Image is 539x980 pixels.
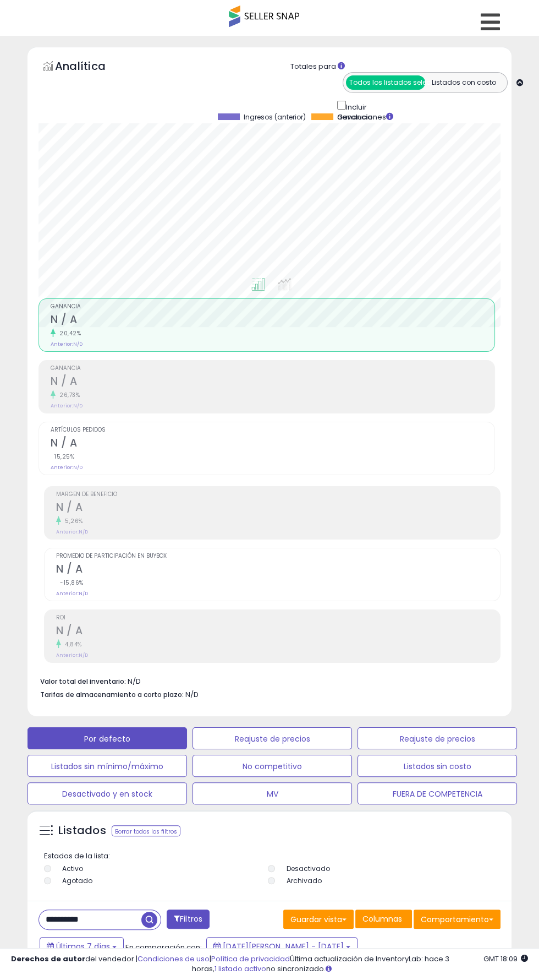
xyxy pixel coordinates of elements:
[358,755,517,777] button: Listados sin costo
[56,941,110,952] font: Últimos 7 días
[51,312,78,327] font: N / A
[193,755,352,777] button: No competitivo
[58,823,106,838] font: Listados
[167,910,210,929] button: Filtros
[56,613,65,622] font: ROI
[483,954,518,964] font: GMT 18:09
[211,954,290,964] a: Política de privacidad
[286,864,329,873] font: Desactivado
[65,517,83,525] font: 5,26%
[206,937,358,956] button: [DATE][PERSON_NAME] - [DATE]
[51,364,81,372] font: Ganancia
[290,914,342,925] font: Guardar vista
[73,464,82,471] font: N/D
[73,341,82,347] font: N/D
[193,782,352,804] button: MV
[51,302,81,311] font: Ganancia
[243,761,302,772] font: No competitivo
[79,529,88,535] font: N/D
[11,954,85,964] font: Derechos de autor
[28,782,187,804] button: Desactivado y en stock
[62,788,152,799] font: Desactivado y en stock
[193,727,352,749] button: Reajuste de precios
[192,954,449,974] font: Última actualización de InventoryLab: hace 3 horas,
[51,464,73,471] font: Anterior:
[358,727,517,749] button: Reajuste de precios
[85,954,137,964] font: del vendedor |
[283,910,354,929] button: Guardar vista
[51,402,73,409] font: Anterior:
[414,910,501,929] button: Comportamiento
[65,640,82,649] font: 4,84%
[51,374,78,389] font: N / A
[392,788,482,799] font: FUERA DE COMPETENCIA
[59,391,80,399] font: 26,73%
[210,954,211,964] font: |
[215,963,266,974] a: 1 listado activo
[56,490,117,498] font: Margen de beneficio
[79,590,88,597] font: N/D
[55,58,106,74] font: Analítica
[223,941,344,952] font: [DATE][PERSON_NAME] - [DATE]
[137,954,210,964] a: Condiciones de uso
[51,435,78,450] font: N / A
[362,913,402,924] font: Columnas
[399,733,475,744] font: Reajuste de precios
[128,676,141,687] font: N/D
[483,954,528,964] span: 12/09/2025 18:09 GMT
[286,876,321,885] font: Archivado
[28,727,187,749] button: Por defecto
[125,942,202,952] font: En comparación con:
[56,529,79,535] font: Anterior:
[73,402,82,409] font: N/D
[62,876,92,885] font: Agotado
[84,733,130,744] font: Por defecto
[28,755,187,777] button: Listados sin mínimo/máximo
[421,914,489,925] font: Comportamiento
[51,761,163,772] font: Listados sin mínimo/máximo
[358,782,517,804] button: FUERA DE COMPETENCIA
[244,112,306,122] font: Ingresos (anterior)
[51,426,106,434] font: Artículos pedidos
[51,341,73,347] font: Anterior:
[56,552,167,560] font: Promedio de participación en Buybox
[44,851,110,861] font: Estados de la lista:
[79,652,88,658] font: N/D
[403,761,471,772] font: Listados sin costo
[56,562,83,576] font: N / A
[40,937,124,956] button: Últimos 7 días
[40,677,126,686] font: Valor total del inventario:
[62,864,83,873] font: Activo
[56,652,79,658] font: Anterior:
[40,690,184,699] font: Tarifas de almacenamiento a corto plazo:
[56,590,79,597] font: Anterior:
[60,579,84,587] font: -15,86%
[266,963,326,974] font: no sincronizado.
[337,112,372,122] font: Ganancia
[266,788,278,799] font: MV
[59,329,81,337] font: 20,42%
[185,689,199,700] font: N/D
[54,453,74,461] font: 15,25%
[115,827,177,835] font: Borrar todos los filtros
[355,910,412,928] button: Columnas
[56,500,83,515] font: N / A
[56,623,83,638] font: N / A
[234,733,310,744] font: Reajuste de precios
[290,61,336,72] font: Totales para
[180,913,202,924] font: Filtros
